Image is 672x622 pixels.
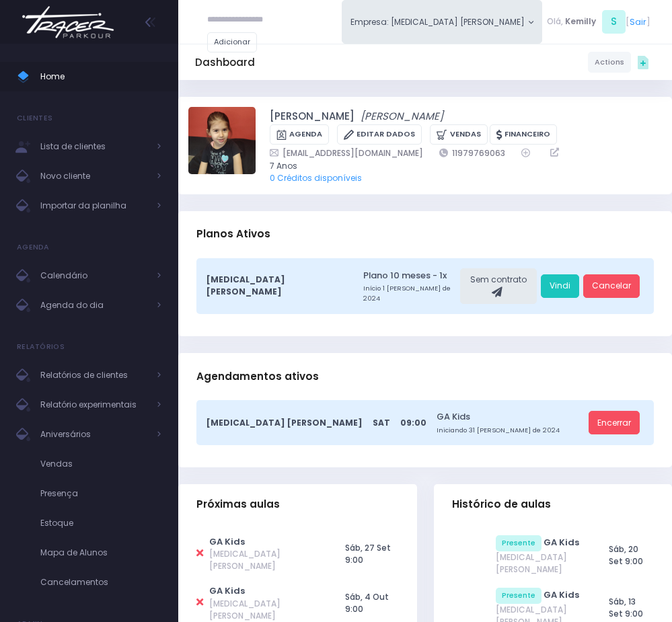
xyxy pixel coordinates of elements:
span: Sáb, 20 Set 9:00 [609,543,643,567]
span: Home [40,68,161,85]
span: Lista de clientes [40,138,148,155]
a: 11979769063 [439,147,505,159]
span: Calendário [40,267,148,284]
small: Início 1 [PERSON_NAME] de 2024 [363,284,456,303]
span: Importar da planilha [40,197,148,215]
a: Cancelar [583,274,640,299]
a: Sair [630,15,646,28]
span: 7 Anos [270,160,646,172]
a: [PERSON_NAME] [270,109,354,124]
span: Próximas aulas [196,498,280,510]
span: Agenda do dia [40,297,148,314]
a: Agenda [270,124,329,145]
span: Histórico de aulas [452,498,551,510]
span: 09:00 [400,417,426,429]
span: Novo cliente [40,167,148,185]
h4: Relatórios [17,334,65,360]
span: Vendas [40,455,161,473]
a: GA Kids [544,536,579,549]
span: Estoque [40,514,161,532]
span: Relatório experimentais [40,396,148,414]
a: [EMAIL_ADDRESS][DOMAIN_NAME] [270,147,423,159]
span: Sáb, 4 Out 9:00 [345,591,389,615]
span: Sáb, 13 Set 9:00 [609,596,643,619]
h3: Planos Ativos [196,215,270,254]
img: Alice Silva de Mendonça [188,107,256,174]
a: Encerrar [589,411,640,435]
i: [PERSON_NAME] [361,109,443,123]
span: [MEDICAL_DATA] [PERSON_NAME] [209,598,321,622]
a: Editar Dados [337,124,422,145]
a: GA Kids [209,535,245,548]
span: Presente [496,535,542,551]
a: GA Kids [209,584,245,597]
span: Aniversários [40,426,148,443]
h4: Agenda [17,234,50,261]
div: Sem contrato [460,268,537,305]
a: Adicionar [207,32,257,52]
span: Cancelamentos [40,574,161,591]
h3: Agendamentos ativos [196,357,319,396]
span: Presente [496,588,542,604]
a: [PERSON_NAME] [361,109,443,124]
a: Vendas [430,124,487,145]
a: GA Kids [437,410,585,423]
span: Kemilly [565,15,596,28]
small: Iniciando 31 [PERSON_NAME] de 2024 [437,426,585,435]
a: GA Kids [544,588,579,601]
a: Financeiro [490,124,557,145]
span: Mapa de Alunos [40,544,161,561]
span: Olá, [547,15,563,28]
a: Actions [588,52,631,72]
h5: Dashboard [195,56,255,69]
a: Plano 10 meses - 1x [363,269,456,282]
span: Relatórios de clientes [40,366,148,384]
span: [MEDICAL_DATA] [PERSON_NAME] [207,417,363,429]
a: 0 Créditos disponíveis [270,172,362,184]
a: Vindi [541,274,579,299]
span: S [602,10,626,34]
span: [MEDICAL_DATA] [PERSON_NAME] [209,548,321,572]
span: Sáb, 27 Set 9:00 [345,542,391,566]
div: [ ] [542,8,655,36]
span: [MEDICAL_DATA] [PERSON_NAME] [496,551,585,576]
span: Sat [373,417,390,429]
h4: Clientes [17,105,52,132]
span: Presença [40,485,161,502]
span: [MEDICAL_DATA] [PERSON_NAME] [207,274,343,298]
